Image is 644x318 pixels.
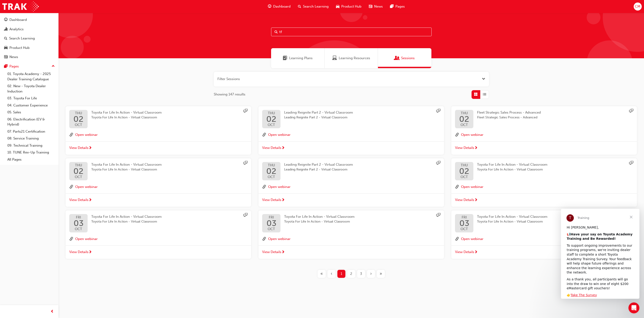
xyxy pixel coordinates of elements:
a: View Details [66,193,251,207]
span: Toyota For Life In Action - Virtual Classroom [477,215,547,219]
span: THU [266,112,276,115]
span: OCT [459,123,469,127]
span: next-icon [281,250,285,254]
span: Open the filter [482,76,485,82]
button: Page 3 [356,270,366,278]
span: OCT [74,227,83,231]
span: Toyota For Life In Action - Virtual Classroom [91,162,162,167]
span: OCT [266,227,276,231]
span: Grid [474,92,477,97]
span: 1 [341,271,342,276]
span: Learning Resources [339,56,370,61]
span: sessionType_ONLINE_URL-icon [243,161,247,166]
span: View Details [69,197,89,203]
div: Search Learning [9,36,35,41]
a: News [2,53,57,61]
span: Learning Resources [332,56,337,61]
span: THU [266,164,276,167]
span: Learning Plans [289,56,313,61]
span: guage-icon [268,4,271,9]
span: View Details [455,197,474,203]
a: THU02OCTLeading Reignite Part 2 - Virtual ClassroomLeading Reignite Part 2 - Virtual Classroom [262,162,440,180]
a: 02. New - Toyota Dealer Induction [6,83,57,95]
a: THU02OCTLeading Reignite Part 2 - Virtual ClassroomLeading Reignite Part 2 - Virtual Classroom [262,110,440,128]
a: 01. Toyota Academy - 2025 Dealer Training Catalogue [6,70,57,83]
a: FRI03OCTToyota For Life In Action - Virtual ClassroomToyota For Life In Action - Virtual Classroom [455,214,633,232]
span: View Details [455,249,474,255]
span: Fleet Strategic Sales Process - Advanced [477,110,541,114]
button: CM [634,3,642,11]
span: next-icon [474,250,478,254]
span: View Details [455,145,474,151]
span: next-icon [474,146,478,150]
button: Pages [2,62,57,71]
iframe: Intercom live chat message [561,209,639,299]
span: sessionType_ONLINE_URL-icon [243,109,247,114]
span: link-icon [455,184,459,190]
a: View Details [451,245,637,259]
a: Learning PlansLearning Plans [271,48,325,68]
span: List [483,92,486,97]
span: Leading Reignite Part 2 - Virtual Classroom [284,110,353,114]
a: 06. Electrification (EV & Hybrid) [6,116,57,128]
a: 05. Sales [6,109,57,116]
a: 09. Technical Training [6,142,57,149]
span: View Details [69,249,89,255]
button: Open webinar [268,184,291,190]
a: View Details [258,245,444,259]
span: THU [73,164,83,167]
span: 02 [266,167,276,175]
a: Analytics [2,25,57,33]
button: Previous page [327,270,336,278]
span: 02 [459,115,469,123]
iframe: Intercom live chat [628,302,639,313]
span: Pages [395,4,405,9]
button: Open webinar [75,184,98,190]
a: THU02OCTToyota For Life In Action - Virtual ClassroomToyota For Life In Action - Virtual Classroom [455,162,633,180]
a: 07. Parts21 Certification [6,128,57,135]
span: › [370,271,372,276]
span: 03 [266,219,276,227]
span: news-icon [369,4,372,9]
span: Sessions [401,56,415,61]
button: Open webinar [268,132,291,138]
a: THU02OCTToyota For Life In Action - Virtual ClassroomToyota For Life In Action - Virtual Classroom [69,162,247,180]
a: 03. Toyota For Life [6,95,57,102]
span: Product Hub [341,4,361,9]
button: Open webinar [75,132,98,138]
span: pages-icon [4,64,8,69]
a: 08. Service Training [6,135,57,142]
span: chart-icon [4,27,8,31]
span: next-icon [281,146,285,150]
span: THU [459,164,469,167]
a: View Details [66,141,251,155]
span: FRI [266,216,276,219]
span: Toyota For Life In Action - Virtual Classroom [477,167,547,172]
span: next-icon [89,250,92,254]
span: Toyota For Life In Action - Virtual Classroom [477,219,547,224]
div: Pages [9,64,19,69]
span: link-icon [262,184,266,190]
span: Toyota For Life In Action - Virtual Classroom [91,167,162,172]
button: THU02OCTLeading Reignite Part 2 - Virtual ClassroomLeading Reignite Part 2 - Virtual Classroomlin... [258,106,444,155]
span: Search [275,29,278,35]
span: sessionType_ONLINE_URL-icon [629,161,633,166]
div: News [9,54,18,60]
span: View Details [262,249,281,255]
span: pages-icon [390,4,394,9]
button: FRI03OCTToyota For Life In Action - Virtual ClassroomToyota For Life In Action - Virtual Classroo... [258,210,444,259]
span: ‹ [331,271,332,276]
span: link-icon [69,184,73,190]
span: Leading Reignite Part 2 - Virtual Classroom [284,115,353,120]
a: Search Learning [2,34,57,43]
a: All Pages [6,156,57,163]
span: sessionType_ONLINE_URL-icon [629,109,633,114]
img: Trak [2,1,39,12]
span: prev-icon [50,309,54,315]
span: Toyota For Life In Action - Virtual Classroom [91,115,162,120]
